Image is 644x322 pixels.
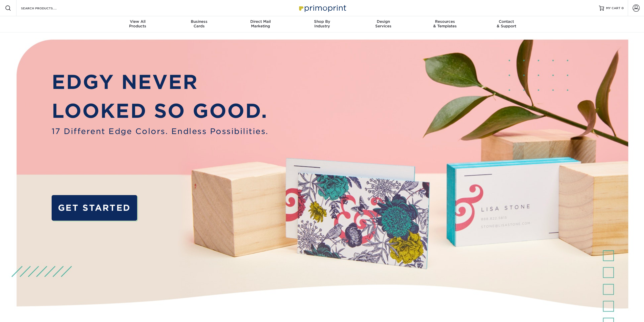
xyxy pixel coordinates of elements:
img: Primoprint [297,3,347,13]
div: Cards [168,19,230,28]
span: Shop By [291,19,353,24]
div: Marketing [230,19,291,28]
a: GET STARTED [52,195,137,220]
div: Industry [291,19,353,28]
span: 0 [621,6,624,10]
span: Resources [414,19,476,24]
a: View AllProducts [107,16,169,32]
p: EDGY NEVER [52,68,268,97]
span: Direct Mail [230,19,291,24]
div: & Support [476,19,537,28]
span: Design [353,19,414,24]
div: Services [353,19,414,28]
input: SEARCH PRODUCTS..... [20,5,70,11]
span: Contact [476,19,537,24]
span: Business [168,19,230,24]
div: & Templates [414,19,476,28]
p: LOOKED SO GOOD. [52,97,268,126]
a: Shop ByIndustry [291,16,353,32]
a: BusinessCards [168,16,230,32]
span: 17 Different Edge Colors. Endless Possibilities. [52,126,268,137]
span: MY CART [606,6,620,10]
a: Contact& Support [476,16,537,32]
div: Products [107,19,169,28]
a: Direct MailMarketing [230,16,291,32]
a: Resources& Templates [414,16,476,32]
a: DesignServices [353,16,414,32]
span: View All [107,19,169,24]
